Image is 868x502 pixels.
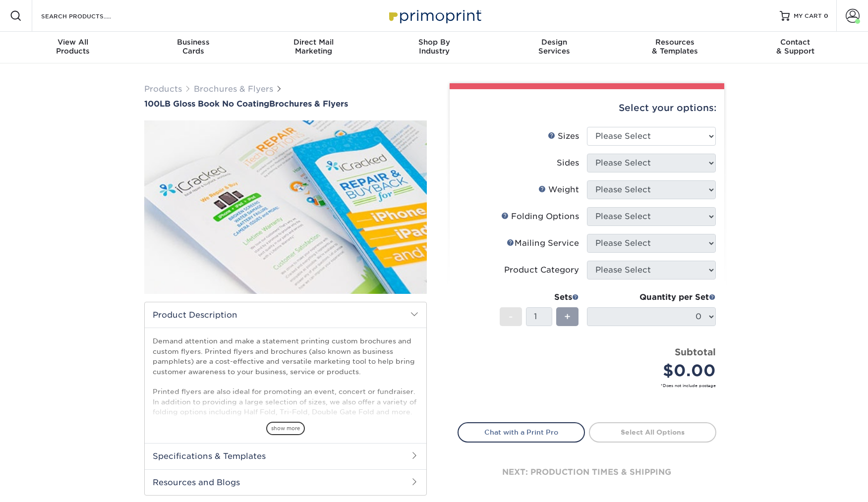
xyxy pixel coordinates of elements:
[615,32,735,63] a: Resources& Templates
[133,32,253,63] a: BusinessCards
[153,336,418,457] p: Demand attention and make a statement printing custom brochures and custom flyers. Printed flyers...
[385,5,484,26] img: Primoprint
[564,309,571,324] span: +
[458,89,716,127] div: Select your options:
[458,443,716,502] div: next: production times & shipping
[253,32,374,63] a: Direct MailMarketing
[589,422,716,442] a: Select All Options
[494,38,615,56] div: Services
[253,38,374,56] div: Marketing
[374,32,494,63] a: Shop ByIndustry
[494,38,615,47] span: Design
[504,264,579,276] div: Product Category
[13,38,133,47] span: View All
[735,38,856,47] span: Contact
[13,38,133,56] div: Products
[374,38,494,56] div: Industry
[458,422,585,442] a: Chat with a Print Pro
[587,291,716,303] div: Quantity per Set
[133,38,253,47] span: Business
[538,184,579,196] div: Weight
[145,469,426,495] h2: Resources and Blogs
[794,12,822,20] span: MY CART
[465,383,716,389] small: *Does not include postage
[594,359,716,383] div: $0.00
[144,99,427,109] h1: Brochures & Flyers
[735,32,856,63] a: Contact& Support
[144,84,182,94] a: Products
[507,237,579,249] div: Mailing Service
[40,10,137,22] input: SEARCH PRODUCTS.....
[266,422,305,435] span: show more
[557,157,579,169] div: Sides
[145,302,426,328] h2: Product Description
[548,130,579,142] div: Sizes
[500,291,579,303] div: Sets
[145,443,426,469] h2: Specifications & Templates
[374,38,494,47] span: Shop By
[13,32,133,63] a: View AllProducts
[494,32,615,63] a: DesignServices
[675,346,716,357] strong: Subtotal
[615,38,735,56] div: & Templates
[144,99,427,109] a: 100LB Gloss Book No CoatingBrochures & Flyers
[144,99,269,109] span: 100LB Gloss Book No Coating
[501,211,579,223] div: Folding Options
[253,38,374,47] span: Direct Mail
[194,84,273,94] a: Brochures & Flyers
[615,38,735,47] span: Resources
[144,110,427,305] img: 100LB Gloss Book<br/>No Coating 01
[133,38,253,56] div: Cards
[735,38,856,56] div: & Support
[824,12,828,19] span: 0
[509,309,513,324] span: -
